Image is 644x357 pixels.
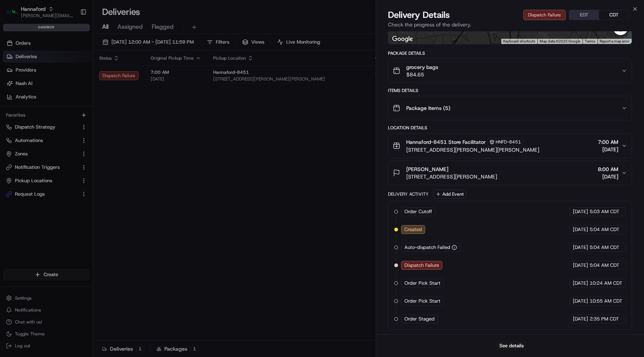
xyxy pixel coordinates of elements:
span: Pylon [74,126,90,132]
span: Order Staged [404,316,435,322]
a: Report a map error [600,39,629,43]
button: EDT [569,10,599,20]
img: 1736555255976-a54dd68f-1ca7-489b-9aae-adbdc363a1c4 [7,71,21,85]
button: grocery bags$84.65 [388,59,632,83]
span: Package Items ( 5 ) [406,104,450,112]
div: Start new chat [25,71,122,79]
a: Terms [585,39,595,43]
span: [DATE] [573,244,588,251]
span: [DATE] [573,226,588,233]
span: [DATE] [573,280,588,287]
span: Created [404,226,422,233]
span: [STREET_ADDRESS][PERSON_NAME] [406,173,497,180]
span: Order Pick Start [404,298,441,304]
span: [STREET_ADDRESS][PERSON_NAME][PERSON_NAME] [406,146,539,154]
span: Dispatch Failure [404,262,439,269]
span: Delivery Details [388,9,450,21]
div: Items Details [388,88,632,94]
span: $84.65 [406,71,438,78]
div: 📗 [7,109,13,115]
span: Order Cutoff [404,208,432,215]
span: Hannaford-8451 Store Facilitator [406,138,486,146]
span: grocery bags [406,63,438,71]
div: Delivery Activity [388,191,429,197]
span: [DATE] [573,262,588,269]
p: Welcome 👋 [7,30,136,42]
span: 5:03 AM CDT [590,208,619,215]
span: Auto-dispatch Failed [404,244,450,251]
div: We're available if you need us! [25,79,94,85]
span: [DATE] [598,173,618,180]
a: 💻API Documentation [60,105,123,119]
button: [PERSON_NAME][STREET_ADDRESS][PERSON_NAME]8:00 AM[DATE] [388,161,632,185]
span: 10:55 AM CDT [590,298,622,304]
span: 7:00 AM [598,138,618,146]
span: 2:35 PM CDT [590,316,619,322]
a: Powered byPylon [53,126,90,132]
span: HNFD-8451 [496,139,521,145]
div: Package Details [388,50,632,56]
span: Map data ©2025 Google [540,39,580,43]
p: Check the progress of the delivery. [388,21,632,28]
span: [PERSON_NAME] [406,165,448,173]
span: [DATE] [598,146,618,153]
button: Hannaford-8451 Store FacilitatorHNFD-8451[STREET_ADDRESS][PERSON_NAME][PERSON_NAME]7:00 AM[DATE] [388,133,632,158]
button: CDT [599,10,629,20]
div: Location Details [388,125,632,131]
span: Knowledge Base [15,108,57,116]
span: [DATE] [573,316,588,322]
button: Package Items (5) [388,96,632,120]
span: [DATE] [573,208,588,215]
span: 10:24 AM CDT [590,280,622,287]
a: 📗Knowledge Base [4,105,60,119]
span: 8:00 AM [598,165,618,173]
button: Add Event [433,190,466,199]
input: Clear [19,48,123,56]
button: Keyboard shortcuts [503,39,535,44]
div: 💻 [63,109,69,115]
span: [DATE] [573,298,588,304]
button: See details [496,341,527,351]
img: Nash [7,7,22,22]
span: Order Pick Start [404,280,441,287]
span: 5:04 AM CDT [590,244,619,251]
span: 5:04 AM CDT [590,262,619,269]
img: Google [390,34,415,44]
button: Start new chat [127,73,136,82]
a: Open this area in Google Maps (opens a new window) [390,34,415,44]
span: API Documentation [70,108,120,116]
span: 5:04 AM CDT [590,226,619,233]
